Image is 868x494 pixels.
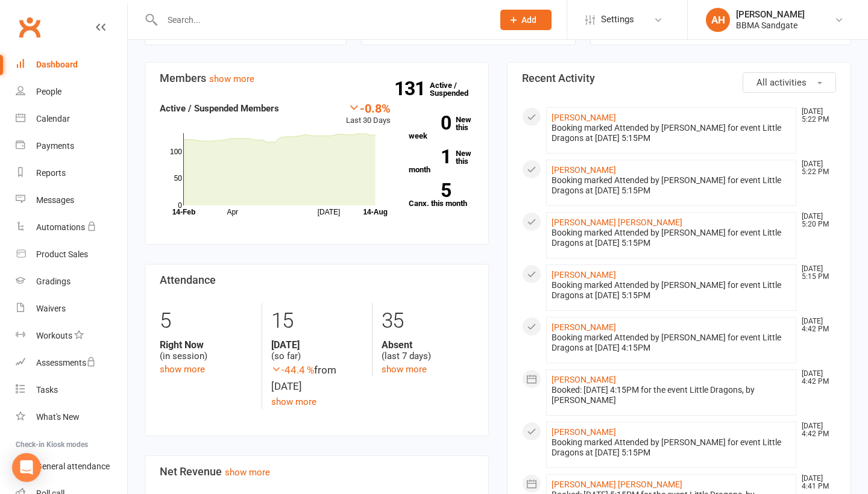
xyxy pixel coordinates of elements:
[16,322,127,349] a: Workouts
[346,101,391,114] div: -0.8%
[796,265,835,281] time: [DATE] 5:15 PM
[36,168,66,178] div: Reports
[209,73,254,84] a: show more
[409,149,474,174] a: 1New this month
[552,113,616,122] a: [PERSON_NAME]
[16,187,127,214] a: Messages
[16,241,127,268] a: Product Sales
[409,181,451,199] strong: 5
[382,339,474,351] strong: Absent
[271,396,316,407] a: show more
[409,148,451,166] strong: 1
[409,116,474,140] a: 0New this week
[430,72,483,106] a: 131Active / Suspended
[160,303,253,339] div: 5
[36,60,78,69] div: Dashboard
[16,268,127,295] a: Gradings
[394,80,430,98] strong: 131
[14,12,45,42] a: Clubworx
[159,11,485,28] input: Search...
[552,280,791,301] div: Booking marked Attended by [PERSON_NAME] for event Little Dragons at [DATE] 5:15PM
[36,222,85,232] div: Automations
[160,364,205,375] a: show more
[36,358,96,367] div: Assessments
[36,304,66,313] div: Waivers
[796,475,835,490] time: [DATE] 4:41 PM
[552,427,616,437] a: [PERSON_NAME]
[500,10,552,30] button: Add
[36,195,74,205] div: Messages
[796,213,835,228] time: [DATE] 5:20 PM
[36,461,110,471] div: General attendance
[521,15,536,25] span: Add
[796,160,835,176] time: [DATE] 5:22 PM
[552,333,791,353] div: Booking marked Attended by [PERSON_NAME] for event Little Dragons at [DATE] 4:15PM
[16,51,127,78] a: Dashboard
[409,114,451,132] strong: 0
[160,103,279,114] strong: Active / Suspended Members
[36,412,80,422] div: What's New
[552,217,682,227] a: [PERSON_NAME] [PERSON_NAME]
[16,160,127,187] a: Reports
[36,249,88,259] div: Product Sales
[16,214,127,241] a: Automations
[552,228,791,248] div: Booking marked Attended by [PERSON_NAME] for event Little Dragons at [DATE] 5:15PM
[225,467,270,478] a: show more
[271,362,363,395] div: from [DATE]
[552,480,682,489] a: [PERSON_NAME] [PERSON_NAME]
[36,87,61,96] div: People
[271,364,314,376] span: -44.4 %
[552,322,616,332] a: [PERSON_NAME]
[16,105,127,133] a: Calendar
[160,339,253,362] div: (in session)
[160,339,253,351] strong: Right Now
[552,385,791,405] div: Booked: [DATE] 4:15PM for the event Little Dragons, by [PERSON_NAME]
[706,8,730,32] div: AH
[36,114,70,123] div: Calendar
[346,101,391,127] div: Last 30 Days
[601,6,634,33] span: Settings
[552,270,616,280] a: [PERSON_NAME]
[552,375,616,384] a: [PERSON_NAME]
[796,108,835,123] time: [DATE] 5:22 PM
[736,20,805,31] div: BBMA Sandgate
[271,339,363,351] strong: [DATE]
[16,404,127,431] a: What's New
[796,422,835,438] time: [DATE] 4:42 PM
[271,303,363,339] div: 15
[552,165,616,175] a: [PERSON_NAME]
[16,377,127,404] a: Tasks
[36,277,71,286] div: Gradings
[409,183,474,207] a: 5Canx. this month
[522,72,836,84] h3: Recent Activity
[736,9,805,20] div: [PERSON_NAME]
[756,77,807,88] span: All activities
[160,466,474,478] h3: Net Revenue
[160,274,474,286] h3: Attendance
[16,295,127,322] a: Waivers
[36,331,72,340] div: Workouts
[796,317,835,333] time: [DATE] 4:42 PM
[16,453,127,480] a: General attendance kiosk mode
[271,339,363,362] div: (so far)
[382,339,474,362] div: (last 7 days)
[382,303,474,339] div: 35
[12,453,41,482] div: Open Intercom Messenger
[552,123,791,143] div: Booking marked Attended by [PERSON_NAME] for event Little Dragons at [DATE] 5:15PM
[552,437,791,458] div: Booking marked Attended by [PERSON_NAME] for event Little Dragons at [DATE] 5:15PM
[552,175,791,196] div: Booking marked Attended by [PERSON_NAME] for event Little Dragons at [DATE] 5:15PM
[796,370,835,386] time: [DATE] 4:42 PM
[36,385,58,395] div: Tasks
[743,72,836,93] button: All activities
[16,133,127,160] a: Payments
[16,78,127,105] a: People
[36,141,74,151] div: Payments
[16,349,127,377] a: Assessments
[382,364,427,375] a: show more
[160,72,474,84] h3: Members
